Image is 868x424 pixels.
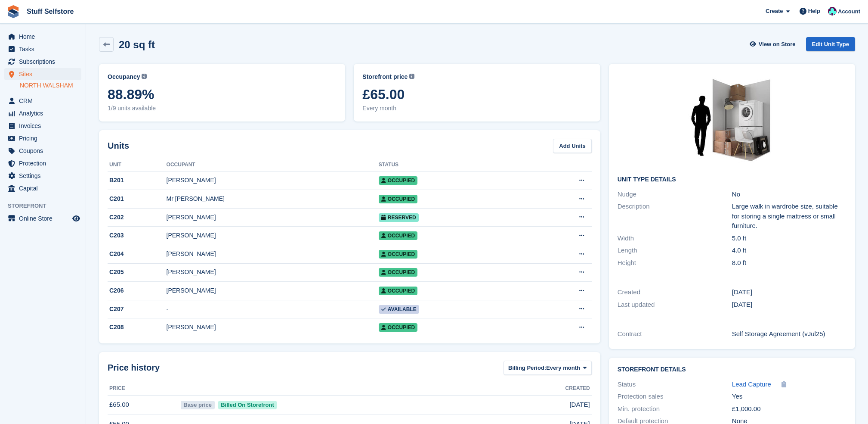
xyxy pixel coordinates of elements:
span: Tasks [19,43,71,55]
div: C207 [108,305,167,314]
span: Help [808,7,820,16]
span: Account [838,7,860,16]
img: stora-icon-8386f47178a22dfd0bd8f6a31ec36ba5ce8667c1dd55bd0f319d3a0aa187defe.svg [7,5,20,18]
img: Simon Gardner [828,7,837,16]
span: Occupied [379,268,417,277]
div: Mr [PERSON_NAME] [167,194,379,203]
span: Coupons [19,145,71,157]
span: Sites [19,68,71,80]
h2: Units [108,139,129,152]
div: No [732,190,846,200]
div: [PERSON_NAME] [167,323,379,332]
a: menu [4,182,81,194]
span: Occupied [379,323,417,332]
div: Large walk in wardrobe size, suitable for storing a single mattress or small furniture. [732,202,846,231]
span: Occupied [379,231,417,240]
span: Settings [19,170,71,182]
a: menu [4,31,81,43]
div: [PERSON_NAME] [167,268,379,277]
span: View on Store [759,40,796,49]
th: Unit [108,158,167,172]
span: Billed On Storefront [218,401,277,409]
div: Min. protection [618,404,732,414]
th: Status [379,158,526,172]
a: menu [4,95,81,107]
div: Status [618,380,732,390]
div: 5.0 ft [732,234,846,243]
div: C208 [108,323,167,332]
span: Occupied [379,287,417,295]
td: - [167,300,379,318]
img: 20-sqft-unit.jpg [667,72,797,169]
img: icon-info-grey-7440780725fd019a000dd9b08b2336e03edf1995a4989e88bcd33f0948082b44.svg [142,74,147,79]
span: Price history [108,361,160,374]
div: C206 [108,286,167,295]
div: C205 [108,268,167,277]
div: B201 [108,176,167,185]
div: C201 [108,194,167,203]
div: [DATE] [732,287,846,297]
a: Add Units [553,139,591,153]
div: Last updated [618,300,732,310]
div: [DATE] [732,300,846,310]
span: Protection [19,157,71,169]
span: Online Store [19,212,71,224]
a: View on Store [749,37,799,51]
div: C202 [108,213,167,222]
span: Pricing [19,132,71,144]
h2: 20 sq ft [119,39,155,50]
th: Occupant [167,158,379,172]
a: Edit Unit Type [806,37,855,51]
span: 1/9 units available [108,104,337,113]
span: Occupied [379,195,417,203]
div: Nudge [618,190,732,200]
span: CRM [19,95,71,107]
div: Length [618,246,732,256]
div: [PERSON_NAME] [167,213,379,222]
a: Stuff Selfstore [23,4,77,19]
button: Billing Period: Every month [504,361,592,375]
a: menu [4,56,81,68]
a: menu [4,43,81,55]
span: [DATE] [569,400,590,410]
h2: Unit Type details [618,176,846,183]
a: menu [4,120,81,132]
a: menu [4,132,81,144]
div: Self Storage Agreement (vJul25) [732,329,846,339]
div: Contract [618,329,732,339]
div: [PERSON_NAME] [167,231,379,240]
a: menu [4,157,81,169]
span: Occupied [379,176,417,185]
span: Available [379,305,419,314]
span: Every month [546,364,580,372]
div: Protection sales [618,392,732,402]
span: Invoices [19,120,71,132]
span: Lead Capture [732,380,771,388]
span: Home [19,31,71,43]
a: menu [4,68,81,80]
span: Every month [362,104,591,113]
div: Description [618,202,732,231]
span: Storefront price [362,72,408,81]
span: Reserved [379,213,419,222]
div: [PERSON_NAME] [167,176,379,185]
div: £1,000.00 [732,404,846,414]
a: menu [4,145,81,157]
span: Subscriptions [19,56,71,68]
span: Base price [181,401,215,409]
span: Storefront [8,202,86,210]
span: Capital [19,182,71,194]
img: icon-info-grey-7440780725fd019a000dd9b08b2336e03edf1995a4989e88bcd33f0948082b44.svg [409,74,414,79]
td: £65.00 [108,395,179,415]
div: Width [618,234,732,243]
h2: Storefront Details [618,366,846,373]
div: C203 [108,231,167,240]
div: Created [618,287,732,297]
span: Created [565,384,590,392]
div: 8.0 ft [732,258,846,268]
div: [PERSON_NAME] [167,249,379,259]
a: menu [4,170,81,182]
div: 4.0 ft [732,246,846,256]
span: Occupied [379,250,417,259]
a: menu [4,107,81,119]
